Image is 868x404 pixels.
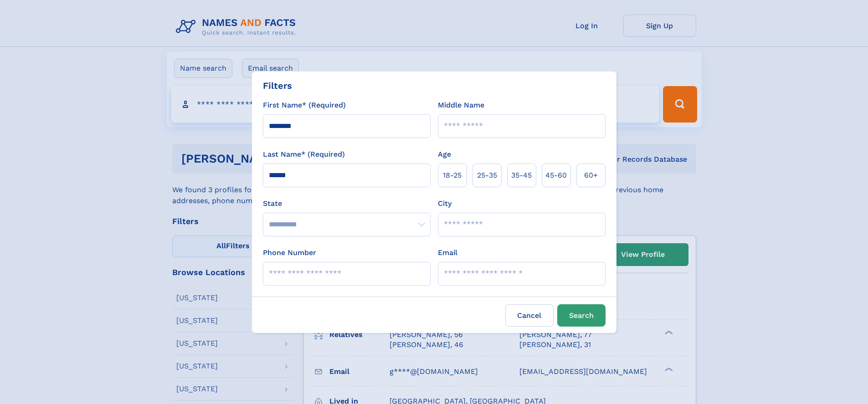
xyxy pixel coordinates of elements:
label: First Name* (Required) [263,100,346,111]
label: State [263,198,431,209]
label: Phone Number [263,247,316,258]
label: City [438,198,452,209]
span: 18‑25 [443,170,462,181]
label: Cancel [505,304,554,327]
span: 60+ [584,170,598,181]
button: Search [557,304,606,327]
label: Email [438,247,457,258]
span: 35‑45 [511,170,532,181]
span: 45‑60 [545,170,567,181]
label: Middle Name [438,100,484,111]
label: Age [438,149,451,160]
span: 25‑35 [477,170,497,181]
label: Last Name* (Required) [263,149,345,160]
div: Filters [263,79,292,92]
